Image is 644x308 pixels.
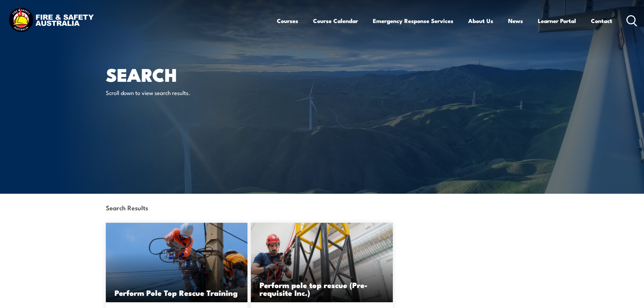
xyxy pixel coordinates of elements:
[508,12,523,30] a: News
[373,12,453,30] a: Emergency Response Services
[115,289,239,297] h3: Perform Pole Top Rescue Training
[313,12,358,30] a: Course Calendar
[106,223,248,302] img: Perform Pole Top Rescue course
[538,12,576,30] a: Learner Portal
[106,89,229,96] p: Scroll down to view search results.
[106,223,248,302] a: Perform Pole Top Rescue Training
[277,12,298,30] a: Courses
[591,12,612,30] a: Contact
[251,223,393,302] img: Perform pole top rescue (Pre-requisite Inc.)
[260,281,384,297] h3: Perform pole top rescue (Pre-requisite Inc.)
[106,66,273,82] h1: Search
[106,203,148,212] strong: Search Results
[468,12,493,30] a: About Us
